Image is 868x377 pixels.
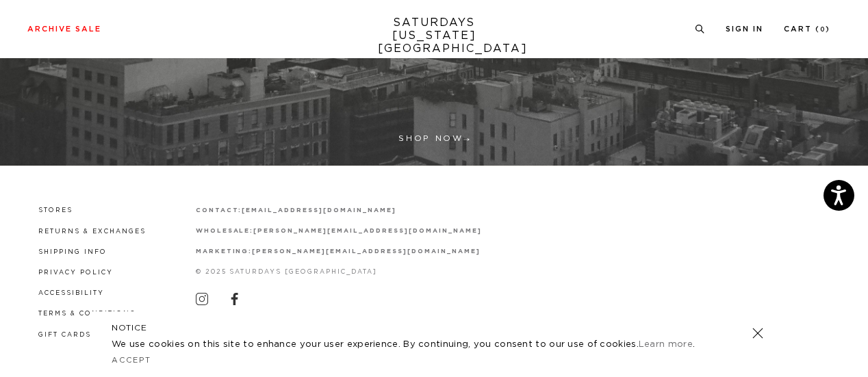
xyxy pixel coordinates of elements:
[196,228,254,234] strong: wholesale:
[38,249,107,255] a: Shipping Info
[784,25,830,33] a: Cart (0)
[639,340,693,349] a: Learn more
[196,248,253,255] strong: marketing:
[112,322,756,334] h5: NOTICE
[38,229,146,235] a: Returns & Exchanges
[378,16,491,55] a: SATURDAYS[US_STATE][GEOGRAPHIC_DATA]
[726,25,763,33] a: Sign In
[196,267,482,277] p: © 2025 Saturdays [GEOGRAPHIC_DATA]
[196,207,242,213] strong: contact:
[112,338,708,352] p: We use cookies on this site to enhance your user experience. By continuing, you consent to our us...
[820,27,826,33] small: 0
[27,25,101,33] a: Archive Sale
[252,248,480,255] a: [PERSON_NAME][EMAIL_ADDRESS][DOMAIN_NAME]
[242,207,396,213] a: [EMAIL_ADDRESS][DOMAIN_NAME]
[38,290,104,296] a: Accessibility
[112,356,151,364] a: Accept
[253,228,481,234] a: [PERSON_NAME][EMAIL_ADDRESS][DOMAIN_NAME]
[38,311,136,317] a: Terms & Conditions
[38,207,73,213] a: Stores
[38,332,91,338] a: Gift Cards
[38,270,113,276] a: Privacy Policy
